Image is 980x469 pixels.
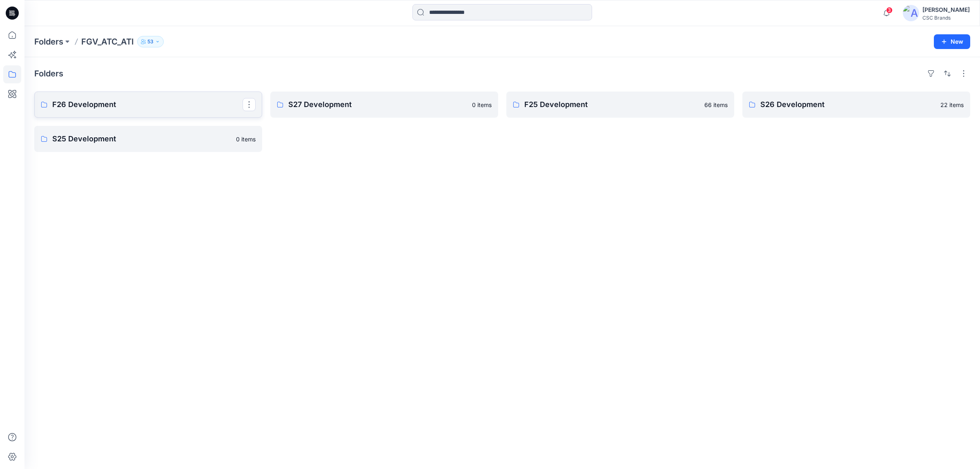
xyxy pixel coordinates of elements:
[940,100,964,109] p: 22 items
[236,135,256,143] p: 0 items
[760,99,935,110] p: S26 Development
[81,36,134,47] p: FGV_ATC_ATI
[704,100,728,109] p: 66 items
[886,7,893,13] span: 3
[52,133,231,145] p: S25 Development
[922,15,970,21] div: CSC Brands
[742,92,970,118] a: S26 Development22 items
[288,99,467,110] p: S27 Development
[52,99,243,110] p: F26 Development
[922,5,970,15] div: [PERSON_NAME]
[506,92,734,118] a: F25 Development66 items
[147,37,154,46] p: 53
[270,92,498,118] a: S27 Development0 items
[472,100,492,109] p: 0 items
[524,99,699,110] p: F25 Development
[934,34,970,49] button: New
[34,36,63,47] a: Folders
[137,36,164,47] button: 53
[903,5,919,21] img: avatar
[34,126,262,152] a: S25 Development0 items
[34,69,63,78] h4: Folders
[34,92,262,118] a: F26 Development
